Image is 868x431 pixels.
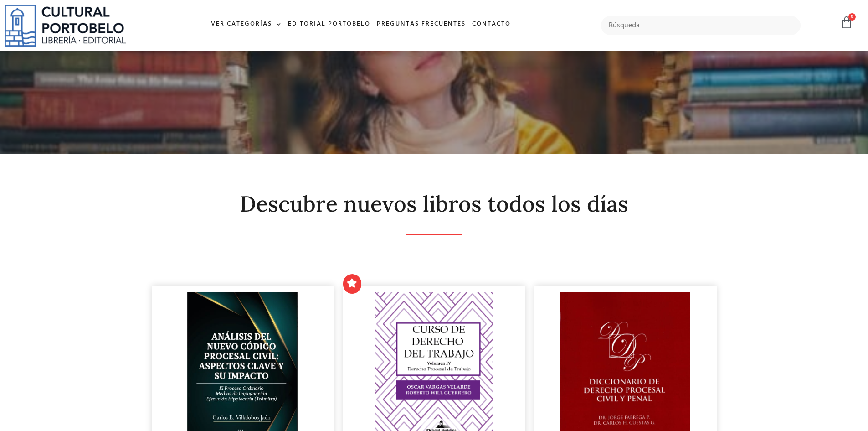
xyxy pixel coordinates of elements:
[374,15,469,34] a: Preguntas frecuentes
[601,16,801,35] input: Búsqueda
[469,15,514,34] a: Contacto
[848,13,856,21] span: 0
[152,192,717,216] h2: Descubre nuevos libros todos los días
[840,16,853,29] a: 0
[208,15,285,34] a: Ver Categorías
[285,15,374,34] a: Editorial Portobelo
